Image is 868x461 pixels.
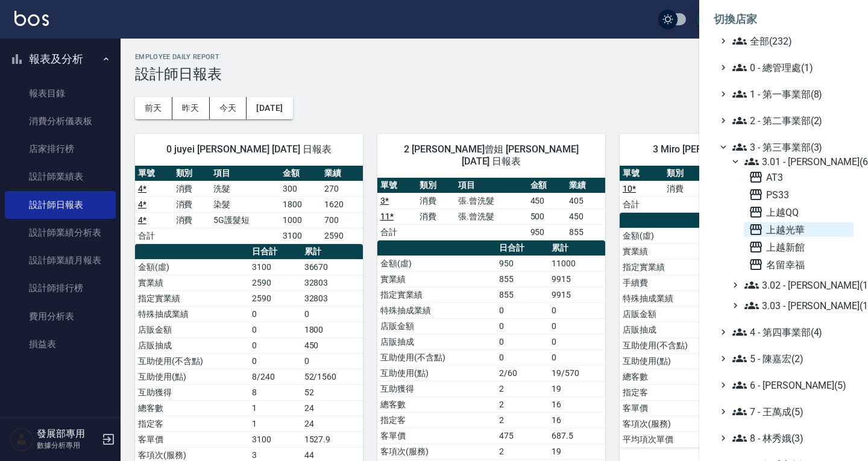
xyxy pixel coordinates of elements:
[744,298,849,313] span: 3.03 - [PERSON_NAME](1)
[749,222,849,237] span: 上越光華
[732,325,849,339] span: 4 - 第四事業部(4)
[732,351,849,366] span: 5 - 陳嘉宏(2)
[744,278,849,292] span: 3.02 - [PERSON_NAME](1)
[732,113,849,128] span: 2 - 第二事業部(2)
[732,34,849,48] span: 全部(232)
[749,170,849,184] span: AT3
[749,187,849,202] span: PS33
[714,5,854,34] li: 切換店家
[732,140,849,154] span: 3 - 第三事業部(3)
[749,240,849,254] span: 上越新館
[732,378,849,392] span: 6 - [PERSON_NAME](5)
[749,257,849,272] span: 名留幸福
[732,87,849,101] span: 1 - 第一事業部(8)
[744,154,849,169] span: 3.01 - [PERSON_NAME](6)
[732,404,849,419] span: 7 - 王萬成(5)
[749,205,849,219] span: 上越QQ
[732,431,849,445] span: 8 - 林秀娥(3)
[732,60,849,75] span: 0 - 總管理處(1)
